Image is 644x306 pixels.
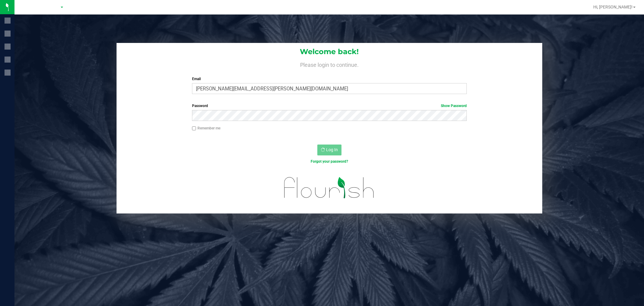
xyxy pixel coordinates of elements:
input: Remember me [192,126,196,131]
h1: Welcome back! [117,48,542,56]
button: Log In [317,145,341,155]
label: Remember me [192,125,220,131]
img: flourish_logo.svg [276,171,383,205]
span: Password [192,104,208,108]
h4: Please login to continue. [117,60,542,68]
span: Hi, [PERSON_NAME]! [593,5,633,9]
a: Show Password [441,104,467,108]
span: Log In [326,147,338,152]
a: Forgot your password? [311,159,348,164]
label: Email [192,76,467,82]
